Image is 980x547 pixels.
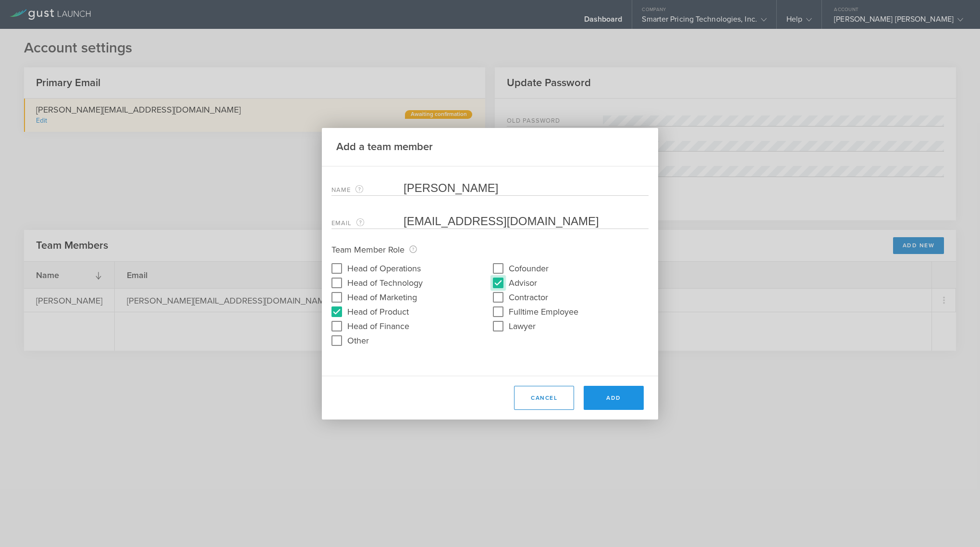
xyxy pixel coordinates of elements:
[584,386,644,410] button: Add
[336,140,433,154] h2: Add a team member
[347,304,409,318] label: Head of Product
[347,318,409,332] label: Head of Finance
[509,275,537,289] label: Advisor
[509,261,549,275] label: Cofounder
[331,242,649,256] p: Team Member Role
[509,290,548,304] label: Contractor
[509,318,536,332] label: Lawyer
[331,217,404,229] label: Email
[514,386,574,410] button: Cancel
[347,261,421,275] label: Head of Operations
[347,333,369,347] label: Other
[404,181,649,195] input: Required
[509,304,578,318] label: Fulltime Employee
[331,184,404,195] label: Name
[347,275,423,289] label: Head of Technology
[347,290,417,304] label: Head of Marketing
[404,214,644,229] input: Required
